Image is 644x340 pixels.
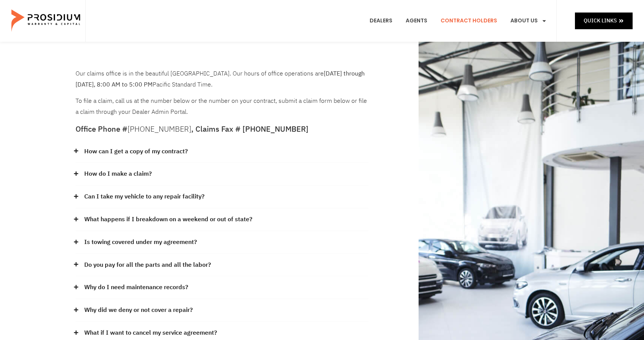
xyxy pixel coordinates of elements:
nav: Menu [364,7,553,35]
a: Can I take my vehicle to any repair facility? [84,191,205,202]
div: How can I get a copy of my contract? [76,140,368,163]
div: Why did we deny or not cover a repair? [76,299,368,322]
a: How can I get a copy of my contract? [84,146,188,157]
a: About Us [505,7,553,35]
a: Contract Holders [435,7,503,35]
a: Why do I need maintenance records? [84,282,188,293]
div: Is towing covered under my agreement? [76,231,368,254]
a: What happens if I breakdown on a weekend or out of state? [84,214,252,225]
div: How do I make a claim? [76,163,368,186]
p: Our claims office is in the beautiful [GEOGRAPHIC_DATA]. Our hours of office operations are Pacif... [76,68,368,90]
a: Dealers [364,7,398,35]
span: Quick Links [584,16,617,25]
a: How do I make a claim? [84,168,152,179]
div: Do you pay for all the parts and all the labor? [76,254,368,277]
a: What if I want to cancel my service agreement? [84,327,217,338]
a: Do you pay for all the parts and all the labor? [84,260,211,271]
h5: Office Phone # , Claims Fax # [PHONE_NUMBER] [76,125,368,133]
a: Is towing covered under my agreement? [84,237,197,248]
div: Can I take my vehicle to any repair facility? [76,186,368,208]
a: [PHONE_NUMBER] [128,123,191,135]
b: [DATE] through [DATE], 8:00 AM to 5:00 PM [76,69,365,89]
div: Why do I need maintenance records? [76,276,368,299]
div: What happens if I breakdown on a weekend or out of state? [76,208,368,231]
a: Why did we deny or not cover a repair? [84,305,193,316]
a: Agents [400,7,433,35]
div: To file a claim, call us at the number below or the number on your contract, submit a claim form ... [76,68,368,118]
a: Quick Links [575,13,633,29]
